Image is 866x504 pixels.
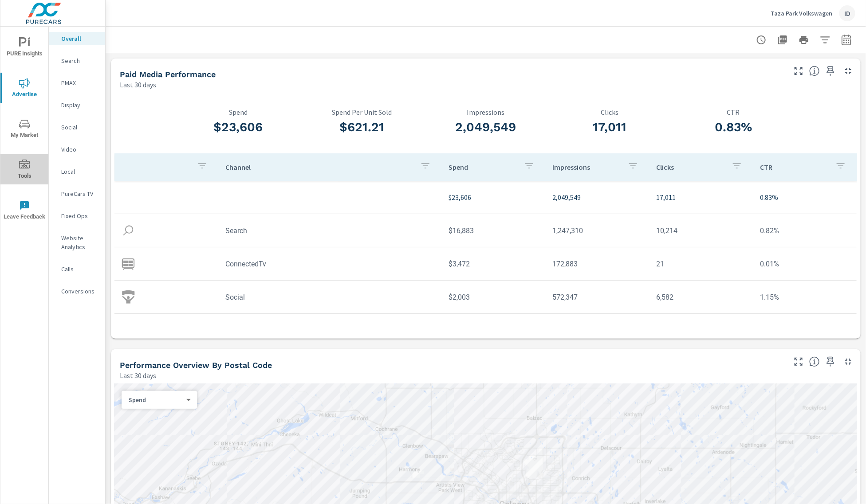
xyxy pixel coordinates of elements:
p: 17,011 [656,192,746,203]
p: $23,606 [449,192,538,203]
p: Calls [61,265,98,273]
p: 0.83% [760,192,850,203]
p: Channel [225,163,413,172]
p: Spend [449,163,517,172]
td: 6,582 [649,286,753,309]
span: Save this to your personalized report [823,355,838,369]
p: Social [61,123,98,132]
h3: 2,049,549 [424,120,548,135]
span: Leave Feedback [3,200,46,222]
div: Spend [122,396,190,404]
p: Overall [61,34,98,43]
button: Print Report [795,31,813,49]
p: Fixed Ops [61,211,98,220]
p: Display [61,101,98,109]
h3: 17,011 [548,120,672,135]
td: 572,347 [545,286,649,309]
p: CTR [760,163,828,172]
span: PURE Insights [3,37,46,59]
td: Social [218,286,441,309]
td: 57,009 [545,319,649,342]
div: Website Analytics [49,231,105,254]
button: Minimize Widget [841,64,855,78]
div: Overall [49,32,105,45]
p: Website Analytics [61,234,98,251]
p: Clicks [656,163,724,172]
td: 21 [649,253,753,275]
div: ID [839,5,855,21]
img: icon-search.svg [122,224,135,237]
h3: $23,606 [177,120,300,135]
p: PMAX [61,78,98,87]
td: $3,472 [441,253,545,275]
div: Calls [49,262,105,276]
td: 194 [649,319,753,342]
button: Select Date Range [838,31,855,49]
span: My Market [3,119,46,141]
div: Display [49,98,105,112]
p: Search [61,56,98,65]
div: PureCars TV [49,187,105,200]
p: Spend [129,396,183,404]
h3: 0.83% [672,120,795,135]
button: Minimize Widget [841,355,855,369]
p: Impressions [424,108,548,116]
td: 1,247,310 [545,219,649,242]
div: nav menu [0,27,48,231]
h5: Paid Media Performance [120,70,216,79]
div: Conversions [49,285,105,298]
div: Search [49,54,105,67]
span: Save this to your personalized report [823,64,838,78]
td: 1.15% [753,286,857,309]
span: Advertise [3,78,46,100]
p: Spend Per Unit Sold [300,108,424,116]
div: PMAX [49,76,105,90]
p: Conversions [61,287,98,296]
div: Social [49,121,105,134]
td: 172,883 [545,253,649,275]
div: Local [49,165,105,178]
td: 0.01% [753,253,857,275]
h3: $621.21 [300,120,424,135]
td: Search [218,219,441,242]
h5: Performance Overview By Postal Code [120,360,272,370]
div: Video [49,143,105,156]
td: 0.82% [753,219,857,242]
span: Tools [3,160,46,181]
td: 10,214 [649,219,753,242]
button: Make Fullscreen [791,355,806,369]
span: Understand performance data by postal code. Individual postal codes can be selected and expanded ... [809,356,820,367]
img: icon-connectedtv.svg [122,257,135,270]
p: Video [61,145,98,154]
p: CTR [672,108,795,116]
img: icon-social.svg [122,290,135,304]
button: "Export Report to PDF" [774,31,791,49]
p: Impressions [552,163,621,172]
span: Understand performance metrics over the selected time range. [809,66,820,76]
td: 0.34% [753,319,857,342]
td: $1,248 [441,319,545,342]
div: Fixed Ops [49,209,105,223]
p: 2,049,549 [552,192,642,203]
p: Last 30 days [120,370,156,381]
p: Spend [177,108,300,116]
p: PureCars TV [61,189,98,198]
td: Video [218,319,441,342]
p: Local [61,167,98,176]
td: $16,883 [441,219,545,242]
td: $2,003 [441,286,545,309]
td: ConnectedTv [218,253,441,275]
p: Clicks [548,108,672,116]
p: Last 30 days [120,79,156,90]
button: Apply Filters [816,31,834,49]
p: Taza Park Volkswagen [771,9,832,17]
button: Make Fullscreen [791,64,806,78]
